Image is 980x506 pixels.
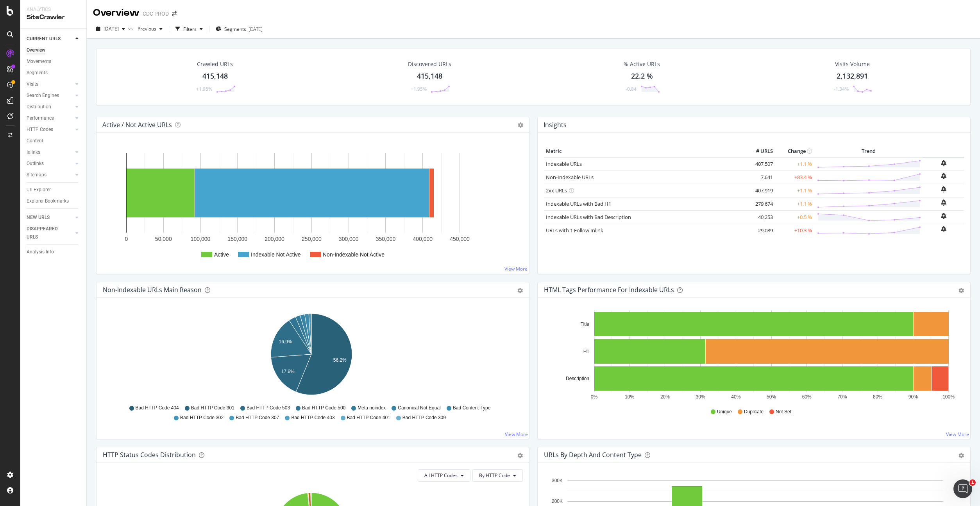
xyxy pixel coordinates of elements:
button: All HTTP Codes [418,469,470,482]
div: HTTP Status Codes Distribution [103,451,196,459]
div: CURRENT URLS [27,35,61,43]
div: [DATE] [249,26,263,32]
a: Url Explorer [27,186,81,194]
td: +83.4 % [775,170,814,184]
i: Options [518,122,523,128]
a: Indexable URLs with Bad Description [546,214,631,221]
text: 450,000 [450,236,470,242]
div: Distribution [27,103,51,111]
a: Visits [27,80,73,88]
div: URLs by Depth and Content Type [544,451,642,459]
span: Bad HTTP Code 403 [291,414,334,421]
div: Visits [27,80,38,88]
a: Indexable URLs with Bad H1 [546,200,611,207]
text: 16.9% [279,339,292,345]
a: Inlinks [27,148,73,156]
div: NEW URLS [27,214,50,222]
text: 30% [696,394,705,400]
div: +1.95% [196,86,212,92]
div: SiteCrawler [27,13,80,22]
text: 56.2% [333,357,347,362]
div: 415,148 [417,71,442,81]
div: Search Engines [27,92,59,100]
a: View More [504,266,528,272]
text: H1 [583,349,590,354]
h4: Active / Not Active URLs [102,120,172,130]
div: gear [517,288,523,293]
div: +1.95% [411,86,427,92]
button: Previous [134,23,166,35]
td: +10.3 % [775,224,814,237]
text: 50% [767,394,776,400]
span: Bad HTTP Code 404 [136,405,179,411]
text: 300K [552,478,563,483]
div: Explorer Bookmarks [27,197,69,205]
a: NEW URLS [27,214,73,222]
div: bell-plus [941,173,946,179]
th: # URLS [744,145,775,157]
div: Discovered URLs [408,60,451,68]
text: Non-Indexable Not Active [323,251,384,258]
td: 40,253 [744,210,775,224]
a: URLs with 1 Follow Inlink [546,227,603,234]
td: +0.5 % [775,210,814,224]
span: 1 [969,479,976,486]
div: gear [517,453,523,458]
text: 200K [552,499,563,504]
div: Content [27,137,43,145]
text: 0 [125,236,128,242]
div: Segments [27,69,48,77]
div: gear [959,288,964,293]
svg: A chart. [103,310,520,401]
span: Bad HTTP Code 307 [236,414,279,421]
svg: A chart. [544,310,961,401]
div: bell-plus [941,226,946,232]
svg: A chart. [103,145,520,267]
a: Indexable URLs [546,160,582,167]
a: HTTP Codes [27,126,73,134]
text: 300,000 [339,236,359,242]
text: 0% [591,394,598,400]
td: 407,919 [744,184,775,197]
a: Search Engines [27,92,73,100]
text: 80% [873,394,882,400]
text: 100,000 [191,236,211,242]
div: bell-plus [941,160,946,166]
button: By HTTP Code [472,469,523,482]
span: Previous [134,25,156,32]
a: Outlinks [27,160,73,168]
div: -0.84 [626,86,637,92]
text: 70% [837,394,847,400]
text: 90% [908,394,918,400]
text: Description [566,376,589,381]
text: 400,000 [413,236,433,242]
a: Analysis Info [27,248,81,256]
td: 407,507 [744,157,775,171]
span: 2025 Sep. 26th [104,25,119,32]
span: Segments [224,26,246,32]
div: Analysis Info [27,248,54,256]
a: 2xx URLs [546,187,567,194]
span: Bad HTTP Code 309 [402,414,446,421]
a: Explorer Bookmarks [27,197,81,205]
div: Inlinks [27,148,40,156]
div: Crawled URLs [197,60,233,68]
a: View More [946,431,969,438]
a: Segments [27,69,81,77]
th: Change [775,145,814,157]
span: Bad HTTP Code 302 [180,414,224,421]
div: 2,132,891 [837,71,868,81]
div: 22.2 % [631,71,653,81]
a: CURRENT URLS [27,35,73,43]
span: Duplicate [744,409,764,415]
td: +1.1 % [775,184,814,197]
div: arrow-right-arrow-left [172,11,177,16]
a: Performance [27,114,73,122]
span: Canonical Not Equal [398,405,440,411]
div: HTTP Codes [27,126,53,134]
span: Meta noindex [358,405,386,411]
div: Sitemaps [27,171,46,179]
